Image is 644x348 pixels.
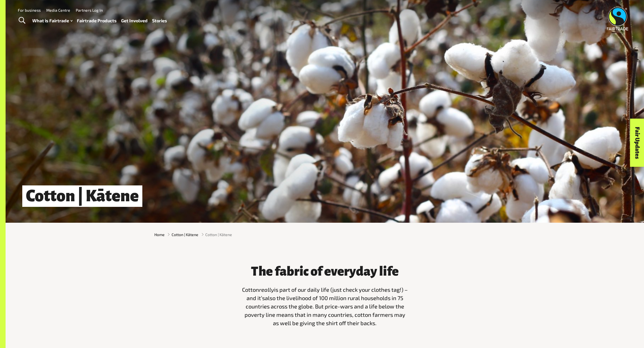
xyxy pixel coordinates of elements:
[121,17,148,25] a: Get Involved
[245,295,405,326] span: also the livelihood of 100 million rural households in 75 countries across the globe. But price-w...
[607,7,628,30] img: Fairtrade Australia New Zealand logo
[154,232,165,237] a: Home
[259,286,274,293] span: really
[32,17,72,25] a: What is Fairtrade
[76,8,103,13] a: Partners Log In
[152,17,167,25] a: Stories
[77,17,117,25] a: Fairtrade Products
[18,8,41,13] a: For business
[46,8,70,13] a: Media Centre
[15,14,29,28] a: Toggle Search
[242,286,259,293] span: Cotton
[247,286,408,301] span: is part of our daily life (just check your clothes tag!) – and it’s
[22,185,142,207] h1: Cotton | Kātene
[241,264,408,278] h3: The fabric of everyday life
[205,232,232,237] span: Cotton | Kātene
[172,232,198,237] a: Cotton | Kātene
